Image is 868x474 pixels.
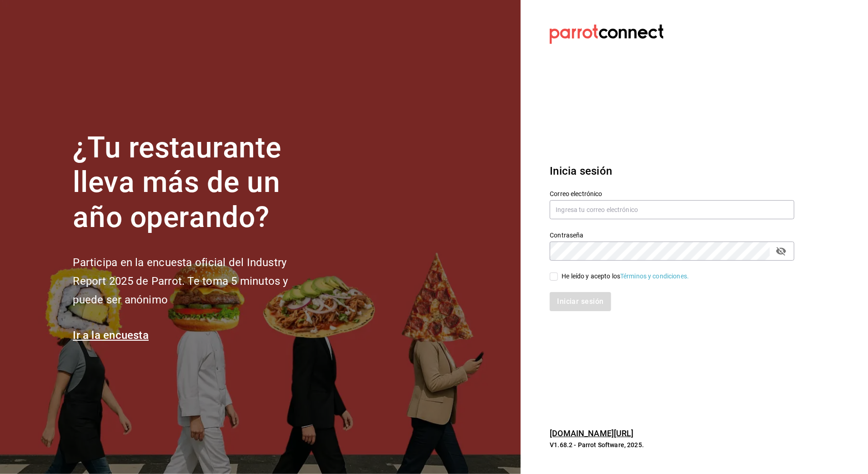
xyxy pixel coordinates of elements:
[773,243,789,259] button: passwordField
[562,272,689,281] div: He leído y acepto los
[550,200,794,219] input: Ingresa tu correo electrónico
[73,131,318,235] h1: ¿Tu restaurante lleva más de un año operando?
[73,329,149,342] a: Ir a la encuesta
[620,272,689,280] a: Términos y condiciones.
[73,253,318,309] h2: Participa en la encuesta oficial del Industry Report 2025 de Parrot. Te toma 5 minutos y puede se...
[550,232,794,238] label: Contraseña
[550,429,633,438] a: [DOMAIN_NAME][URL]
[550,163,794,179] h3: Inicia sesión
[550,191,794,197] label: Correo electrónico
[550,440,794,449] p: V1.68.2 - Parrot Software, 2025.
